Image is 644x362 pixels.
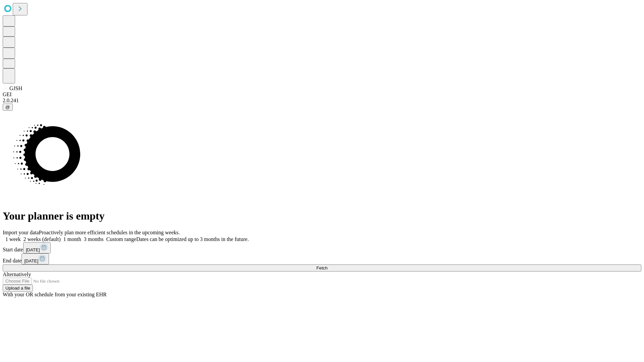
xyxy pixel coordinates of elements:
span: Custom range [106,236,136,242]
button: Fetch [3,264,641,271]
span: Import your data [3,230,39,235]
button: Upload a file [3,285,33,292]
span: [DATE] [24,258,38,263]
span: Dates can be optimized up to 3 months in the future. [136,236,249,242]
span: 1 month [63,236,81,242]
span: Fetch [316,265,327,270]
span: 1 week [5,236,21,242]
button: [DATE] [21,253,49,264]
button: @ [3,104,13,111]
span: 2 weeks (default) [23,236,61,242]
span: GJSH [9,85,22,91]
div: 2.0.241 [3,98,641,104]
h1: Your planner is empty [3,210,641,222]
span: Proactively plan more efficient schedules in the upcoming weeks. [39,230,180,235]
span: Alternatively [3,271,31,277]
span: @ [5,105,10,110]
span: With your OR schedule from your existing EHR [3,292,107,297]
button: [DATE] [23,242,51,253]
div: Start date [3,242,641,253]
div: GEI [3,92,641,98]
span: 3 months [84,236,104,242]
span: [DATE] [26,247,40,252]
div: End date [3,253,641,264]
